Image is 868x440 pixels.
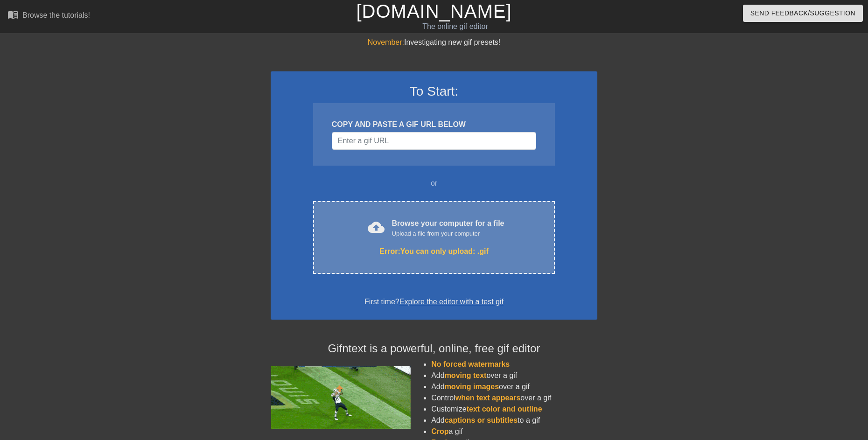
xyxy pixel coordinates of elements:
[445,371,487,379] span: moving text
[392,229,504,238] div: Upload a file from your computer
[7,9,90,23] a: Browse the tutorials!
[295,178,573,189] div: or
[399,298,504,306] a: Explore the editor with a test gif
[283,296,585,307] div: First time?
[332,132,536,150] input: Username
[332,119,536,130] div: COPY AND PASTE A GIF URL BELOW
[431,360,510,368] span: No forced watermarks
[368,38,404,46] span: November:
[271,366,411,429] img: football_small.gif
[271,37,597,48] div: Investigating new gif presets!
[7,9,19,20] span: menu_book
[445,416,518,424] span: captions or subtitles
[750,7,855,19] span: Send Feedback/Suggestion
[333,246,535,257] div: Error: You can only upload: .gif
[392,218,504,238] div: Browse your computer for a file
[743,5,863,22] button: Send Feedback/Suggestion
[271,342,597,356] h4: Gifntext is a powerful, online, free gif editor
[431,426,597,437] li: a gif
[294,21,616,32] div: The online gif editor
[431,404,597,415] li: Customize
[431,415,597,426] li: Add to a gif
[431,392,597,404] li: Control over a gif
[431,427,448,435] span: Crop
[467,405,542,413] span: text color and outline
[356,1,511,21] a: [DOMAIN_NAME]
[455,394,521,402] span: when text appears
[431,370,597,381] li: Add over a gif
[283,84,585,99] h3: To Start:
[368,219,385,236] span: cloud_upload
[431,381,597,392] li: Add over a gif
[22,11,90,19] div: Browse the tutorials!
[445,383,499,391] span: moving images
